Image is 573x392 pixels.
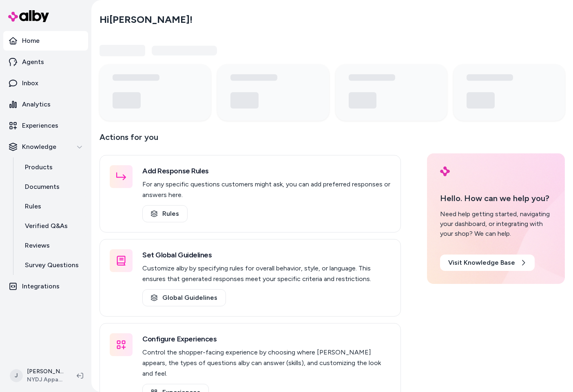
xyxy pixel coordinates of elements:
[142,205,188,222] a: Rules
[142,289,226,306] a: Global Guidelines
[22,36,40,46] p: Home
[100,13,192,26] h2: Hi [PERSON_NAME] !
[25,162,53,172] p: Products
[440,166,450,176] img: alby Logo
[142,333,391,345] h3: Configure Experiences
[3,277,88,296] a: Integrations
[17,236,88,255] a: Reviews
[142,249,391,261] h3: Set Global Guidelines
[22,78,38,88] p: Inbox
[3,73,88,93] a: Inbox
[27,376,64,384] span: NYDJ Apparel
[17,177,88,197] a: Documents
[3,31,88,51] a: Home
[440,192,552,204] p: Hello. How can we help you?
[440,255,535,271] a: Visit Knowledge Base
[17,255,88,275] a: Survey Questions
[3,52,88,72] a: Agents
[440,209,552,239] div: Need help getting started, navigating your dashboard, or integrating with your shop? We can help.
[142,165,391,177] h3: Add Response Rules
[3,137,88,157] button: Knowledge
[22,100,51,109] p: Analytics
[22,121,58,131] p: Experiences
[25,202,41,211] p: Rules
[8,10,49,22] img: alby Logo
[17,197,88,216] a: Rules
[5,363,70,389] button: J[PERSON_NAME]NYDJ Apparel
[17,157,88,177] a: Products
[3,116,88,135] a: Experiences
[25,182,60,192] p: Documents
[25,221,68,231] p: Verified Q&As
[22,142,56,152] p: Knowledge
[3,95,88,114] a: Analytics
[27,368,64,376] p: [PERSON_NAME]
[25,241,50,250] p: Reviews
[22,281,60,291] p: Integrations
[22,57,44,67] p: Agents
[142,263,391,284] p: Customize alby by specifying rules for overall behavior, style, or language. This ensures that ge...
[142,179,391,200] p: For any specific questions customers might ask, you can add preferred responses or answers here.
[17,216,88,236] a: Verified Q&As
[10,369,23,382] span: J
[25,260,79,270] p: Survey Questions
[142,347,391,379] p: Control the shopper-facing experience by choosing where [PERSON_NAME] appears, the types of quest...
[100,131,401,150] p: Actions for you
